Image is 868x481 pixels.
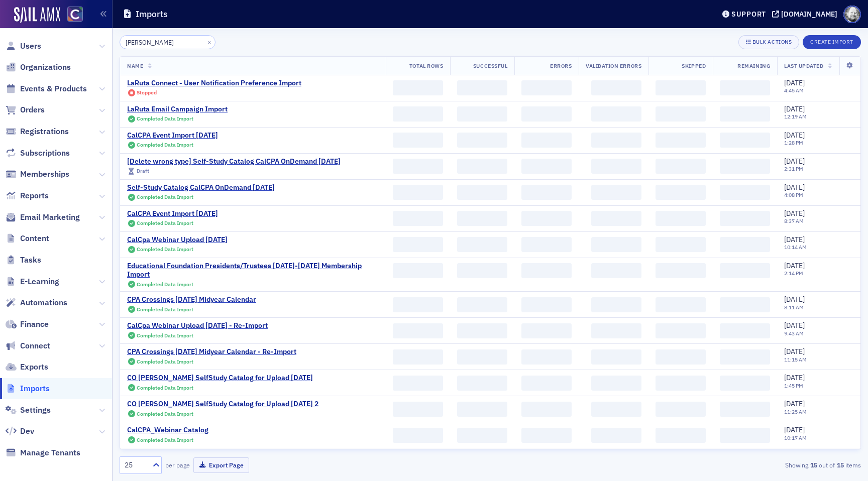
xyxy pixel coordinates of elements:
span: ‌ [720,211,770,226]
span: ‌ [656,323,706,338]
a: CalCPA_Webinar Catalog [127,426,208,435]
span: ‌ [457,297,507,312]
span: ‌ [720,237,770,252]
div: [DOMAIN_NAME] [781,10,837,19]
a: E-Learning [6,276,59,287]
span: Dev [20,426,34,437]
span: ‌ [591,263,641,278]
span: ‌ [521,159,572,174]
span: ‌ [457,428,507,443]
a: Orders [6,104,45,115]
span: ‌ [656,106,706,122]
span: ‌ [591,133,641,148]
a: Content [6,233,49,244]
span: Completed Data Import [137,332,193,339]
span: ‌ [457,402,507,417]
span: [DATE] [784,183,805,192]
span: ‌ [521,402,572,417]
button: Export Page [193,457,249,473]
span: ‌ [393,106,443,122]
span: ‌ [521,297,572,312]
span: [DATE] [784,104,805,113]
a: Users [6,41,41,52]
span: [DATE] [784,321,805,330]
span: ‌ [521,376,572,391]
span: ‌ [591,80,641,95]
span: ‌ [521,323,572,338]
span: Stopped [137,89,157,96]
span: ‌ [393,349,443,365]
button: [DOMAIN_NAME] [772,11,841,18]
span: ‌ [521,133,572,148]
span: Completed Data Import [137,358,193,365]
a: CalCPA Event Import [DATE] [127,131,218,140]
div: Bulk Actions [752,39,792,45]
div: CalCpa Webinar Upload [DATE] [127,235,228,245]
span: ‌ [591,376,641,391]
span: ‌ [591,428,641,443]
a: Memberships [6,169,69,180]
span: Total Rows [409,62,443,69]
time: 9:43 AM [784,330,804,337]
a: Exports [6,362,48,373]
span: Manage Tenants [20,447,80,458]
a: [Delete wrong type] Self-Study Catalog CalCPA OnDemand [DATE] [127,157,341,166]
a: Manage Tenants [6,447,80,458]
span: ‌ [457,133,507,148]
time: 4:45 AM [784,87,804,94]
a: Dev [6,426,34,437]
a: Create Import [803,37,861,46]
time: 8:37 AM [784,217,804,224]
strong: 15 [808,460,819,469]
span: Orders [20,104,45,115]
span: ‌ [457,237,507,252]
span: E-Learning [20,276,59,287]
div: LaRuta Connect - User Notification Preference Import [127,79,301,88]
span: Reports [20,190,49,201]
span: Settings [20,405,51,416]
a: Subscriptions [6,148,70,159]
span: ‌ [656,211,706,226]
span: Events & Products [20,83,87,94]
time: 1:28 PM [784,139,803,146]
button: Create Import [803,35,861,49]
span: ‌ [457,323,507,338]
time: 8:11 AM [784,304,804,311]
span: ‌ [591,323,641,338]
span: ‌ [393,402,443,417]
span: [DATE] [784,157,805,166]
span: ‌ [393,376,443,391]
a: Imports [6,383,50,394]
span: [DATE] [784,347,805,356]
span: ‌ [591,159,641,174]
a: SailAMX [14,7,60,23]
span: Content [20,233,49,244]
span: ‌ [591,211,641,226]
span: ‌ [656,237,706,252]
span: ‌ [656,428,706,443]
span: Completed Data Import [137,384,193,391]
span: Completed Data Import [137,193,193,200]
span: [DATE] [784,78,805,87]
a: CO [PERSON_NAME] SelfStudy Catalog for Upload [DATE] [127,374,313,383]
button: × [205,37,214,46]
span: Successful [473,62,507,69]
a: Events & Products [6,83,87,94]
span: ‌ [720,402,770,417]
span: Imports [20,383,50,394]
time: 12:19 AM [784,113,807,120]
span: Connect [20,340,50,351]
time: 2:31 PM [784,165,803,172]
div: 25 [125,460,147,470]
span: ‌ [720,428,770,443]
span: ‌ [591,402,641,417]
div: Self-Study Catalog CalCPA OnDemand [DATE] [127,183,275,192]
strong: 15 [835,460,845,469]
span: ‌ [521,349,572,365]
time: 4:08 PM [784,191,803,198]
span: ‌ [656,159,706,174]
span: Registrations [20,126,69,137]
span: ‌ [521,428,572,443]
span: ‌ [720,263,770,278]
